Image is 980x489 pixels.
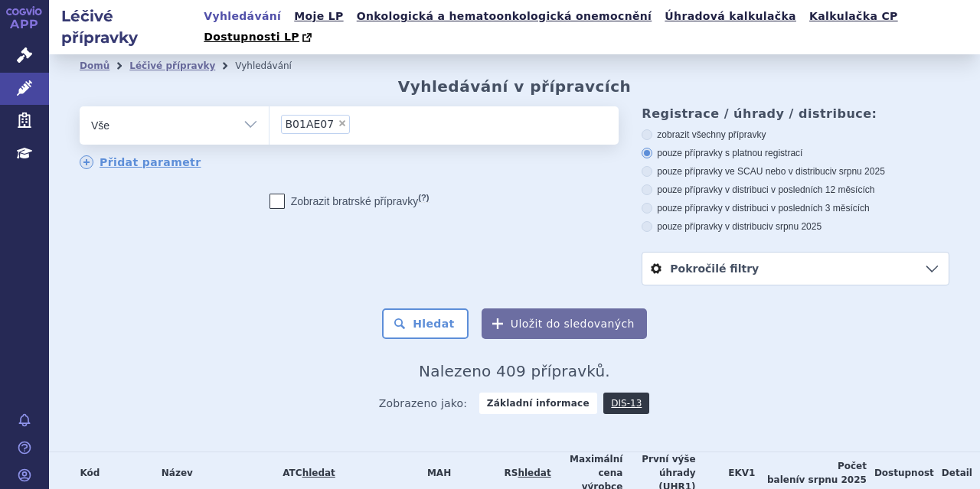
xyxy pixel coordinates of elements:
[642,202,949,214] label: pouze přípravky v distribuci v posledních 3 měsících
[286,119,335,129] span: B01AE07
[129,60,215,71] a: Léčivé přípravky
[199,27,319,48] a: Dostupnosti LP
[642,184,949,196] label: pouze přípravky v distribuci v posledních 12 měsících
[302,468,335,478] a: hledat
[398,77,632,96] h2: Vyhledávání v přípravcích
[482,308,647,339] button: Uložit do sledovaných
[352,6,657,27] a: Onkologická a hematoonkologická onemocnění
[660,6,801,27] a: Úhradová kalkulačka
[799,474,867,485] span: v srpnu 2025
[642,129,949,141] label: zobrazit všechny přípravky
[49,5,199,48] h2: Léčivé přípravky
[479,393,597,414] strong: Základní informace
[338,119,347,128] span: ×
[80,155,201,169] a: Přidat parametr
[289,6,348,27] a: Moje LP
[642,253,949,285] a: Pokročilé filtry
[382,308,469,339] button: Hledat
[235,54,312,77] li: Vyhledávání
[642,220,949,233] label: pouze přípravky v distribuci
[80,60,109,71] a: Domů
[831,166,884,177] span: v srpnu 2025
[418,193,429,203] abbr: (?)
[642,106,949,121] h3: Registrace / úhrady / distribuce:
[269,194,430,209] label: Zobrazit bratrské přípravky
[199,6,286,27] a: Vyhledávání
[354,114,363,133] input: B01AE07
[642,165,949,178] label: pouze přípravky ve SCAU nebo v distribuci
[769,221,822,232] span: v srpnu 2025
[603,393,649,414] a: DIS-13
[518,468,550,478] a: hledat
[419,362,610,380] span: Nalezeno 409 přípravků.
[379,393,468,414] span: Zobrazeno jako:
[805,6,903,27] a: Kalkulačka CP
[204,31,299,43] span: Dostupnosti LP
[642,147,949,159] label: pouze přípravky s platnou registrací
